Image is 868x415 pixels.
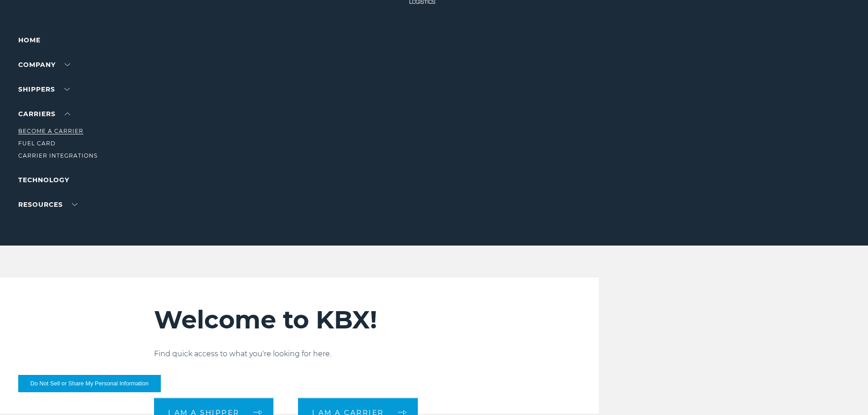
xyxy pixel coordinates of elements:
a: Carrier Integrations [18,152,98,159]
a: Home [18,36,41,44]
button: Do Not Sell or Share My Personal Information [18,375,161,392]
a: Fuel Card [18,140,56,147]
a: Become a Carrier [18,128,83,134]
p: Find quick access to what you're looking for here. [154,348,544,359]
a: Company [18,61,70,69]
a: Carriers [18,110,70,118]
h2: Welcome to KBX! [154,305,544,335]
a: SHIPPERS [18,85,70,93]
a: RESOURCES [18,200,77,209]
a: Technology [18,176,69,184]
